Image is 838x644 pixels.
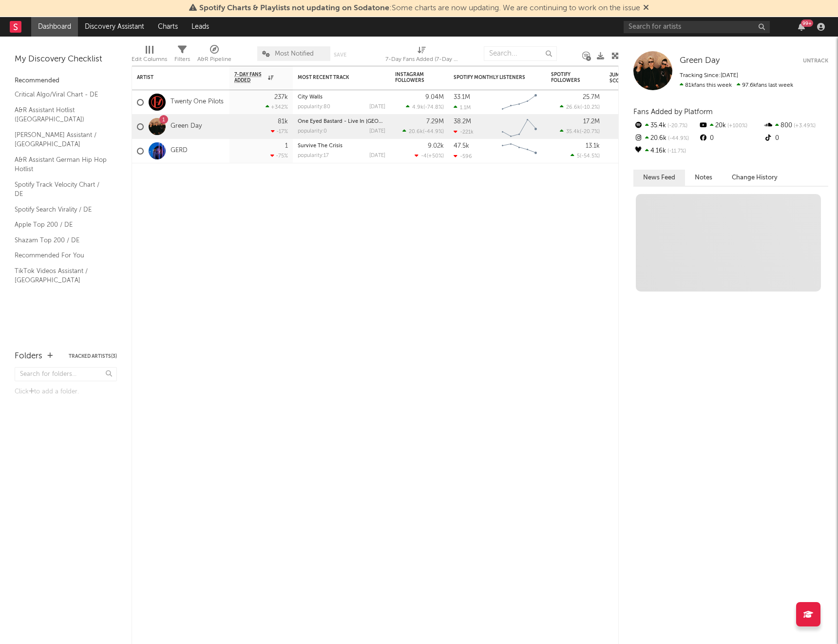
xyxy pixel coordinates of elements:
[171,122,202,131] a: Green Day
[15,219,107,230] a: Apple Top 200 / DE
[298,143,385,149] div: Survive The Crisis
[197,54,231,65] div: A&R Pipeline
[792,123,816,129] span: +3.49 %
[454,129,474,135] div: -221k
[633,119,698,132] div: 35.4k
[454,75,527,80] div: Spotify Monthly Listeners
[298,129,327,134] div: popularity: 0
[402,128,444,135] div: ( )
[15,351,42,362] div: Folders
[666,123,687,129] span: -20.7 %
[609,72,634,84] div: Jump Score
[171,147,188,155] a: GERD
[69,354,117,359] button: Tracked Artists(3)
[274,94,288,100] div: 237k
[406,104,444,110] div: ( )
[426,118,444,125] div: 7.29M
[266,104,288,110] div: +342 %
[174,41,190,70] div: Filters
[278,118,288,125] div: 81k
[197,41,231,70] div: A&R Pipeline
[137,75,210,80] div: Artist
[78,17,151,37] a: Discovery Assistant
[132,41,167,70] div: Edit Columns
[15,367,117,381] input: Search for folders...
[801,20,813,27] div: 99 +
[298,95,385,100] div: City Walls
[15,54,117,65] div: My Discovery Checklist
[185,17,216,37] a: Leads
[15,130,107,150] a: [PERSON_NAME] Assistant / [GEOGRAPHIC_DATA]
[275,51,314,57] span: Most Notified
[285,143,288,149] div: 1
[271,128,288,135] div: -17 %
[560,128,600,135] div: ( )
[132,54,167,65] div: Edit Columns
[369,104,385,110] div: [DATE]
[424,129,442,135] span: -44.9 %
[31,17,78,37] a: Dashboard
[298,119,385,124] div: One Eyed Bastard - Live In Amsterdam
[582,105,598,110] span: -10.2 %
[409,129,423,135] span: 20.6k
[680,56,720,66] a: Green Day
[15,89,107,100] a: Critical Algo/Viral Chart - DE
[680,82,793,88] span: 97.6k fans last week
[395,72,429,83] div: Instagram Followers
[298,153,329,158] div: popularity: 17
[15,235,107,246] a: Shazam Top 200 / DE
[497,139,541,163] svg: Chart title
[571,153,600,159] div: ( )
[798,23,805,31] button: 99+
[369,153,385,158] div: [DATE]
[369,129,385,134] div: [DATE]
[551,72,585,83] div: Spotify Followers
[298,104,330,110] div: popularity: 80
[609,145,648,157] div: 40.8
[497,90,541,115] svg: Chart title
[298,75,371,80] div: Most Recent Track
[633,145,698,157] div: 4.16k
[454,104,471,111] div: 1.1M
[633,108,713,116] span: Fans Added by Platform
[425,105,442,110] span: -74.8 %
[698,119,763,132] div: 20k
[586,143,600,149] div: 13.1k
[722,170,787,186] button: Change History
[583,118,600,125] div: 17.2M
[763,132,828,145] div: 0
[624,21,770,33] input: Search for artists
[666,149,686,154] span: -11.7 %
[667,136,689,141] span: -44.9 %
[385,41,458,70] div: 7-Day Fans Added (7-Day Fans Added)
[15,155,107,175] a: A&R Assistant German Hip Hop Hotlist
[174,54,190,65] div: Filters
[171,98,224,106] a: Twenty One Pilots
[680,73,738,78] span: Tracking Since: [DATE]
[270,153,288,159] div: -75 %
[428,154,442,159] span: +50 %
[581,154,598,159] span: -54.5 %
[298,95,323,100] a: City Walls
[151,17,185,37] a: Charts
[199,4,640,12] span: : Some charts are now updating. We are continuing to work on the issue
[680,57,720,65] span: Green Day
[15,75,117,87] div: Recommended
[428,143,444,149] div: 9.02k
[566,129,580,135] span: 35.4k
[412,105,423,110] span: 4.9k
[415,153,444,159] div: ( )
[698,132,763,145] div: 0
[421,154,427,159] span: -4
[298,143,343,149] a: Survive The Crisis
[454,94,470,100] div: 33.1M
[484,46,557,61] input: Search...
[298,119,421,124] a: One Eyed Bastard - Live In [GEOGRAPHIC_DATA]
[609,97,648,108] div: 73.1
[633,170,685,186] button: News Feed
[385,54,458,65] div: 7-Day Fans Added (7-Day Fans Added)
[685,170,722,186] button: Notes
[726,123,747,129] span: +100 %
[680,82,732,88] span: 81k fans this week
[643,4,649,12] span: Dismiss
